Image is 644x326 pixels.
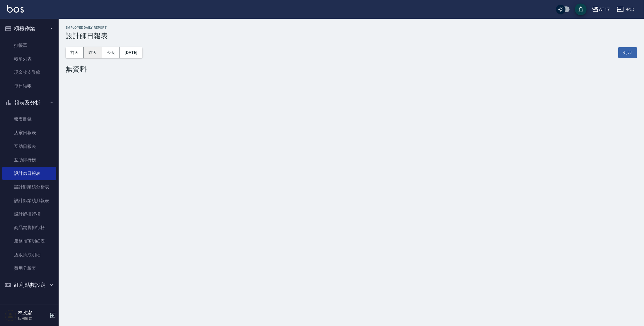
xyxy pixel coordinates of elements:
[599,6,610,13] div: AT17
[2,234,56,248] a: 服務扣項明細表
[84,47,102,58] button: 昨天
[2,21,56,36] button: 櫃檯作業
[18,316,48,321] p: 店用帳號
[66,26,637,30] h2: Employee Daily Report
[102,47,120,58] button: 今天
[614,4,637,15] button: 登出
[2,167,56,180] a: 設計師日報表
[2,79,56,93] a: 每日結帳
[2,153,56,167] a: 互助排行榜
[7,5,24,13] img: Logo
[5,310,16,321] img: Person
[66,32,637,40] h3: 設計師日報表
[2,52,56,66] a: 帳單列表
[2,194,56,207] a: 設計師業績月報表
[66,65,637,73] div: 無資料
[2,39,56,52] a: 打帳單
[2,262,56,275] a: 費用分析表
[2,180,56,194] a: 設計師業績分析表
[2,140,56,153] a: 互助日報表
[2,207,56,221] a: 設計師排行榜
[590,4,612,16] button: AT17
[2,277,56,293] button: 紅利點數設定
[575,4,587,15] button: save
[618,47,637,58] button: 列印
[2,221,56,234] a: 商品銷售排行榜
[2,66,56,79] a: 現金收支登錄
[2,95,56,110] button: 報表及分析
[2,126,56,139] a: 店家日報表
[66,47,84,58] button: 前天
[2,112,56,126] a: 報表目錄
[18,310,48,316] h5: 林政宏
[2,248,56,262] a: 店販抽成明細
[120,47,142,58] button: [DATE]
